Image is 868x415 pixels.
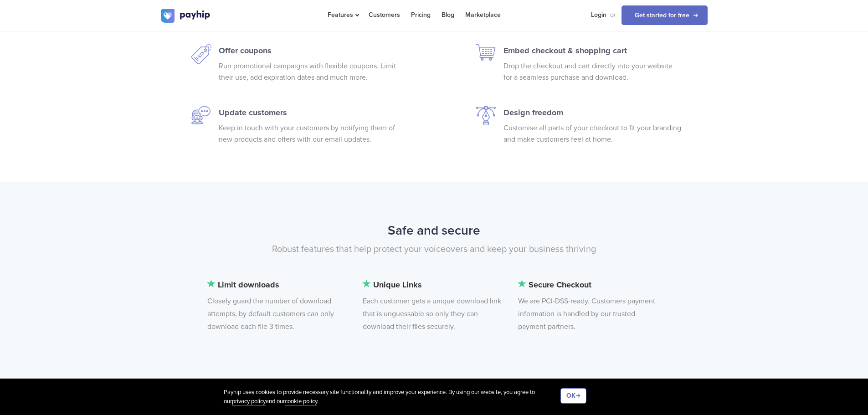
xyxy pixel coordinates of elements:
[161,9,211,23] img: logo.svg
[363,278,503,333] li: Each customer gets a unique download link that is unguessable so only they can download their fil...
[503,123,681,145] p: Customise all parts of your checkout to fit your branding and make customers feel at home.
[518,278,658,291] b: Secure Checkout
[161,219,708,243] h2: Safe and secure
[363,278,503,291] b: Unique Links
[285,398,317,405] a: cookie policy
[219,123,396,145] p: Keep in touch with your customers by notifying them of new products and offers with our email upd...
[476,44,495,61] img: cart-icon.svg
[476,106,496,125] img: design-icon.svg
[503,44,681,57] p: Embed checkout & shopping cart
[207,278,348,291] b: Limit downloads
[191,44,211,65] img: discounts-icon.svg
[518,278,658,333] li: We are PCI-DSS-ready. Customers payment information is handled by our trusted payment partners.
[219,44,396,57] p: Offer coupons
[219,61,396,83] p: Run promotional campaigns with flexible coupons. Limit their use, add expiration dates and much m...
[207,278,348,333] li: Closely guard the number of download attempts, by default customers can only download each file 3...
[503,106,681,119] p: Design freedom
[191,106,211,125] img: email-updates-icon.svg
[224,388,560,406] div: Payhip uses cookies to provide necessary site functionality and improve your experience. By using...
[232,398,266,405] a: privacy policy
[503,61,681,83] p: Drop the checkout and cart directly into your website for a seamless purchase and download.
[621,5,708,25] a: Get started for free
[161,243,708,256] p: Robust features that help protect your voiceovers and keep your business thriving
[219,106,396,119] p: Update customers
[328,11,358,19] span: Features
[560,388,586,404] button: OK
